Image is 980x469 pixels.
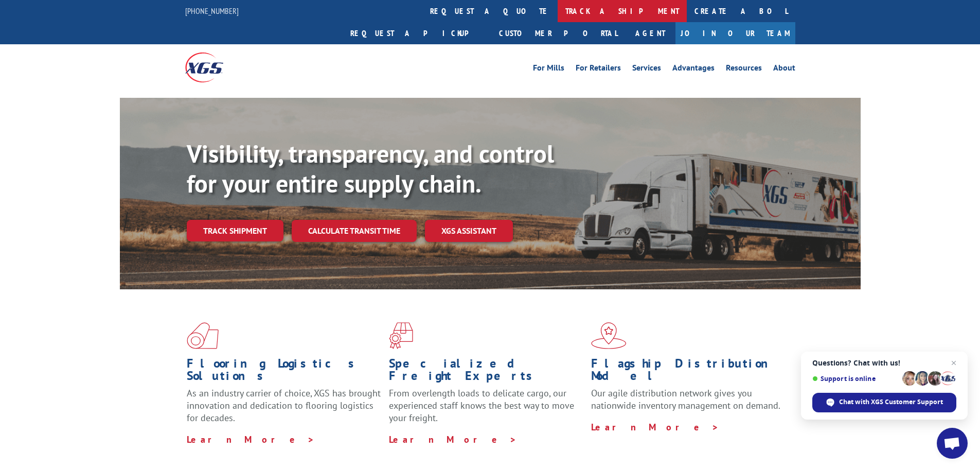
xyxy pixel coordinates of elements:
[839,397,943,407] span: Chat with XGS Customer Support
[185,6,239,16] a: [PHONE_NUMBER]
[389,322,413,349] img: xgs-icon-focused-on-flooring-red
[591,322,627,349] img: xgs-icon-flagship-distribution-model-red
[389,433,517,445] a: Learn More >
[726,64,762,75] a: Resources
[425,220,513,242] a: XGS ASSISTANT
[491,22,625,44] a: Customer Portal
[343,22,491,44] a: Request a pickup
[591,421,719,433] a: Learn More >
[937,428,968,459] div: Open chat
[812,393,956,412] div: Chat with XGS Customer Support
[389,387,583,433] p: From overlength loads to delicate cargo, our experienced staff knows the best way to move your fr...
[812,375,899,383] span: Support is online
[773,64,795,75] a: About
[675,22,795,44] a: Join Our Team
[187,322,219,349] img: xgs-icon-total-supply-chain-intelligence-red
[187,387,381,424] span: As an industry carrier of choice, XGS has brought innovation and dedication to flooring logistics...
[591,357,786,387] h1: Flagship Distribution Model
[948,357,960,369] span: Close chat
[187,220,283,241] a: Track shipment
[389,357,583,387] h1: Specialized Freight Experts
[533,64,564,75] a: For Mills
[187,433,315,445] a: Learn More >
[625,22,675,44] a: Agent
[187,357,381,387] h1: Flooring Logistics Solutions
[591,387,780,411] span: Our agile distribution network gives you nationwide inventory management on demand.
[632,64,661,75] a: Services
[812,359,956,367] span: Questions? Chat with us!
[187,137,554,199] b: Visibility, transparency, and control for your entire supply chain.
[576,64,621,75] a: For Retailers
[292,220,417,242] a: Calculate transit time
[672,64,715,75] a: Advantages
